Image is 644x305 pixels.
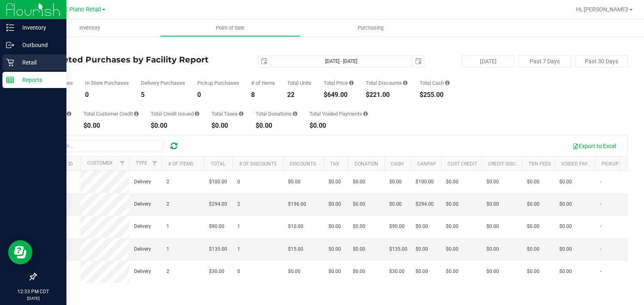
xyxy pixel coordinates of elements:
div: $0.00 [309,122,368,129]
span: $0.00 [486,223,499,230]
iframe: Resource center [8,240,32,264]
div: 5 [141,92,185,98]
p: 12:33 PM CDT [4,288,63,295]
a: Credit Issued [488,161,522,167]
span: 0 [237,178,240,186]
span: 2 [166,268,169,275]
div: $649.00 [324,92,354,98]
div: 0 [197,92,239,98]
span: $0.00 [446,268,458,275]
span: $0.00 [288,268,301,275]
div: 0 [85,92,129,98]
span: $196.00 [288,200,306,208]
span: Delivery [134,245,151,253]
a: Filter [116,157,129,170]
span: 2 [166,200,169,208]
span: Delivery [134,200,151,208]
span: $0.00 [416,223,428,230]
span: - [600,245,601,253]
span: Delivery [134,268,151,275]
span: Delivery [134,223,151,230]
div: Total Discounts [366,80,407,86]
span: 2 [166,178,169,186]
span: 1 [166,223,169,230]
span: $0.00 [486,178,499,186]
span: $0.00 [353,223,365,230]
i: Sum of all round-up-to-next-dollar total price adjustments for all purchases in the date range. [293,111,297,116]
i: Sum of the discount values applied to the all purchases in the date range. [403,80,407,86]
span: $0.00 [446,178,458,186]
i: Sum of the successful, non-voided cash payment transactions for all purchases in the date range. ... [445,80,450,86]
p: Inventory [14,23,63,32]
span: 1 [166,245,169,253]
a: Cash [391,161,404,167]
div: # of Items [251,80,275,86]
span: $90.00 [389,223,405,230]
span: $0.00 [328,223,341,230]
span: $0.00 [353,245,365,253]
a: CanPay [417,161,436,167]
span: $30.00 [389,268,405,275]
span: $100.00 [416,178,434,186]
div: $0.00 [256,122,297,129]
span: $100.00 [209,178,227,186]
div: Total Voided Payments [309,111,368,116]
p: Reports [14,75,63,85]
div: $0.00 [151,122,199,129]
a: Purchasing [301,19,441,37]
i: Sum of the total prices of all purchases in the date range. [349,80,354,86]
inline-svg: Inventory [6,24,14,32]
i: Sum of all account credit issued for all refunds from returned purchases in the date range. [195,111,199,116]
span: $0.00 [446,223,458,230]
div: $0.00 [211,122,243,129]
span: $0.00 [353,268,365,275]
div: $0.00 [83,122,139,129]
h4: Completed Purchases by Facility Report [36,55,233,64]
a: Discounts [290,161,316,167]
button: Past 7 Days [518,55,571,67]
i: Sum of the successful, non-voided CanPay payment transactions for all purchases in the date range. [67,111,71,116]
a: Inventory [19,19,160,37]
i: Sum of the successful, non-voided payments using account credit for all purchases in the date range. [134,111,139,116]
inline-svg: Reports [6,76,14,84]
a: Point of Sale [160,19,301,37]
span: $15.00 [288,245,303,253]
span: Inventory [68,24,111,32]
span: $0.00 [389,200,402,208]
span: $0.00 [353,178,365,186]
div: Delivery Purchases [141,80,185,86]
div: Pickup Purchases [197,80,239,86]
span: $0.00 [328,245,341,253]
a: Type [136,160,147,166]
span: $0.00 [559,223,572,230]
div: Total Price [324,80,354,86]
a: Total [211,161,225,167]
a: Voided Payment [561,161,601,167]
div: Total Credit Issued [151,111,199,116]
a: # of Items [168,161,193,167]
span: $0.00 [527,178,540,186]
span: $135.00 [389,245,407,253]
div: Total Taxes [211,111,243,116]
a: # of Discounts [239,161,277,167]
span: Hi, [PERSON_NAME]! [576,6,629,13]
span: $0.00 [527,200,540,208]
span: $0.00 [527,245,540,253]
span: 0 [237,268,240,275]
p: Retail [14,58,63,67]
span: $0.00 [486,200,499,208]
span: $0.00 [559,200,572,208]
span: $0.00 [328,268,341,275]
span: $0.00 [486,245,499,253]
span: $10.00 [288,223,303,230]
span: $90.00 [209,223,224,230]
inline-svg: Outbound [6,41,14,49]
span: - [600,200,601,208]
span: $0.00 [486,268,499,275]
span: - [600,223,601,230]
span: $135.00 [209,245,227,253]
span: $0.00 [446,200,458,208]
div: Total Cash [420,80,450,86]
div: $255.00 [420,92,450,98]
span: $0.00 [353,200,365,208]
